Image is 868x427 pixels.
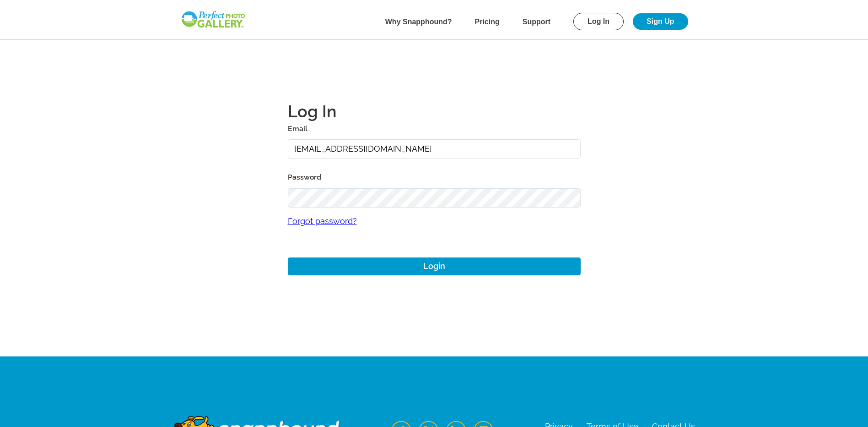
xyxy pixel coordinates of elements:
a: Support [523,18,550,26]
a: Why Snapphound? [385,18,452,26]
a: Forgot password? [288,208,581,235]
h1: Log In [288,100,581,122]
a: Sign Up [633,13,688,30]
a: Pricing [475,18,500,26]
label: Email [288,122,581,135]
label: Password [288,171,581,184]
button: Login [288,257,581,275]
a: Log In [573,13,624,30]
img: Snapphound Logo [180,10,246,29]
